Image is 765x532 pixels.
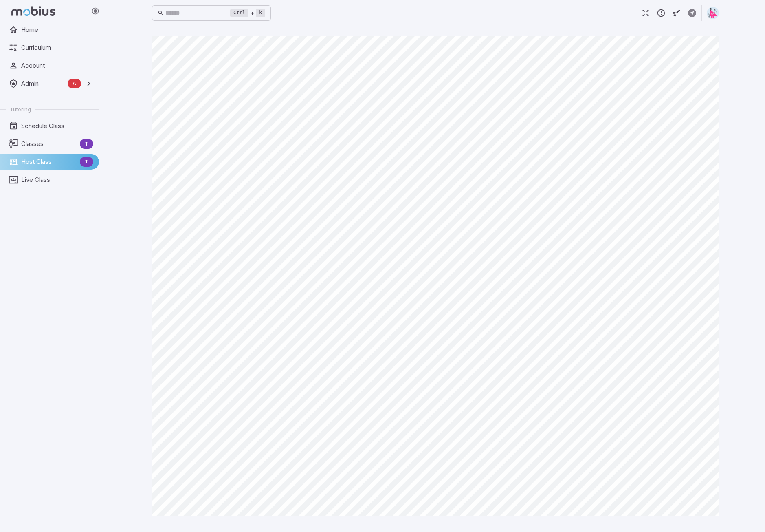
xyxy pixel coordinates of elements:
[684,5,700,21] button: Create Activity
[230,8,265,18] div: +
[68,79,81,88] span: A
[707,7,719,19] img: right-triangle.svg
[21,25,93,34] span: Home
[669,5,684,21] button: Start Drawing on Questions
[80,158,93,166] span: T
[21,61,93,70] span: Account
[638,5,653,21] button: Fullscreen Game
[21,121,93,130] span: Schedule Class
[10,106,31,113] span: Tutoring
[653,5,669,21] button: Report an Issue
[230,9,248,17] kbd: Ctrl
[256,9,265,17] kbd: k
[21,175,93,184] span: Live Class
[21,79,64,88] span: Admin
[80,140,93,148] span: T
[21,139,77,148] span: Classes
[21,43,93,52] span: Curriculum
[21,157,77,166] span: Host Class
